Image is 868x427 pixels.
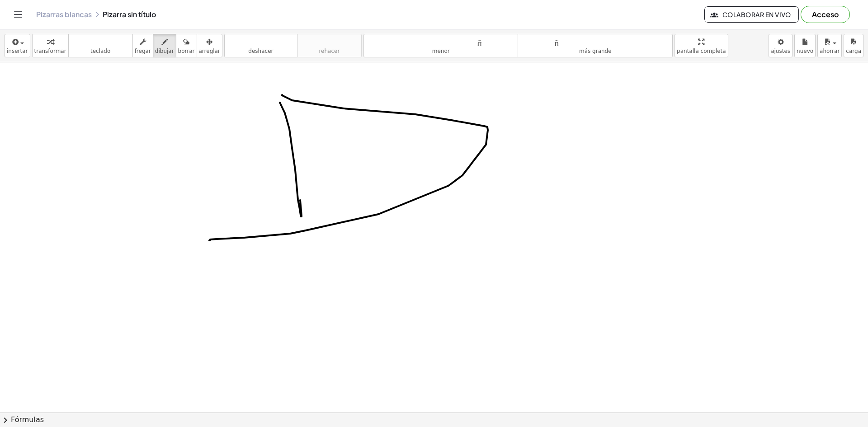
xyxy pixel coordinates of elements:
button: Acceso [801,6,850,23]
font: menor [432,48,450,54]
font: tamaño_del_formato [520,38,670,46]
font: Acceso [812,9,839,19]
button: insertar [5,34,30,57]
font: ahorrar [820,48,840,54]
a: Pizarras blancas [36,10,92,19]
font: insertar [7,48,28,54]
button: borrar [176,34,197,57]
font: teclado [90,48,110,54]
font: Pizarras blancas [36,9,92,19]
font: ajustes [771,48,790,54]
font: teclado [71,38,131,46]
font: borrar [178,48,195,54]
button: arreglar [197,34,222,57]
font: arreglar [199,48,220,54]
font: Fórmulas [11,415,44,424]
button: tamaño_del_formatomenor [363,34,519,57]
button: deshacerdeshacer [224,34,297,57]
button: carga [844,34,863,57]
font: pantalla completa [677,48,726,54]
font: carga [846,48,861,54]
button: transformar [32,34,69,57]
font: rehacer [299,38,359,46]
button: ajustes [769,34,793,57]
button: rehacerrehacer [297,34,362,57]
button: ahorrar [817,34,842,57]
button: tecladoteclado [68,34,133,57]
font: Colaborar en vivo [722,10,791,19]
button: nuevo [794,34,816,57]
font: transformar [34,48,66,54]
button: pantalla completa [675,34,728,57]
font: nuevo [797,48,813,54]
font: rehacer [319,48,340,54]
font: fregar [135,48,151,54]
font: dibujar [155,48,174,54]
font: tamaño_del_formato [366,38,516,46]
button: dibujar [153,34,176,57]
font: más grande [579,48,612,54]
button: tamaño_del_formatomás grande [518,34,673,57]
button: Cambiar navegación [11,7,25,22]
font: deshacer [226,38,295,46]
font: deshacer [248,48,273,54]
button: fregar [132,34,153,57]
button: Colaborar en vivo [704,6,799,23]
